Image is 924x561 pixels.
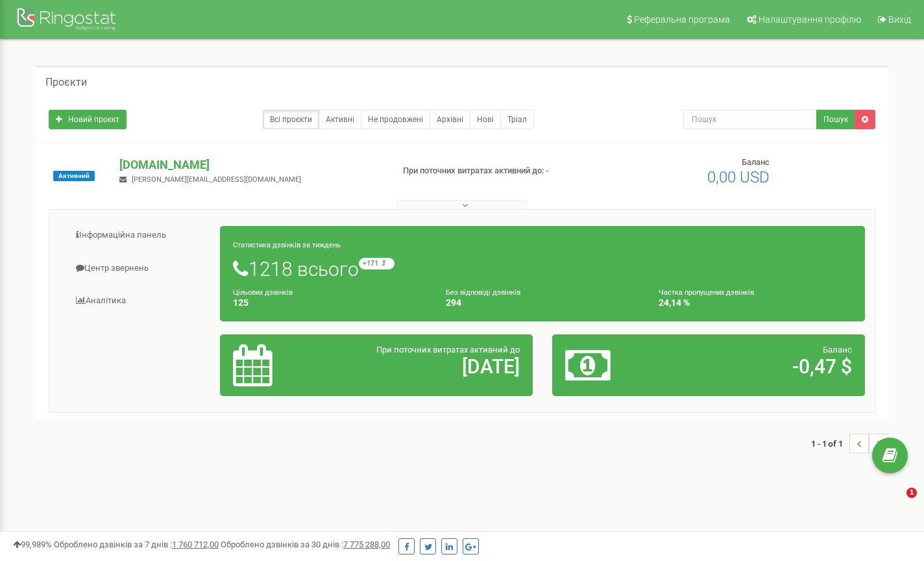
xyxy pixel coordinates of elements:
span: 0,00 USD [707,168,770,186]
h4: 24,14 % [659,298,852,308]
a: Архівні [430,110,470,129]
span: [PERSON_NAME][EMAIL_ADDRESS][DOMAIN_NAME] [132,175,301,184]
a: Нові [470,110,501,129]
span: 99,989% [13,540,52,549]
span: 1 - 1 of 1 [811,434,849,453]
u: 1 760 712,00 [172,540,219,549]
span: Налаштування профілю [759,14,861,25]
small: Цільових дзвінків [233,288,293,297]
span: Активний [53,171,95,181]
small: Статистика дзвінків за тиждень [233,241,341,249]
span: Баланс [823,345,852,355]
h1: 1218 всього [233,258,852,280]
p: [DOMAIN_NAME] [119,156,382,173]
span: Реферальна програма [634,14,730,25]
a: Інформаційна панель [59,219,221,251]
span: При поточних витратах активний до [376,345,520,355]
u: 7 775 288,00 [343,540,390,549]
iframe: Intercom live chat [880,488,911,519]
a: Центр звернень [59,253,221,284]
h2: [DATE] [335,356,520,377]
span: Баланс [742,157,770,167]
small: Частка пропущених дзвінків [659,288,754,297]
a: Тріал [500,110,534,129]
p: При поточних витратах активний до: - [403,165,595,177]
nav: ... [811,421,888,466]
span: Вихід [888,14,911,25]
h4: 125 [233,298,426,308]
h5: Проєкти [45,77,87,88]
button: Пошук [816,110,855,129]
a: Аналiтика [59,285,221,317]
a: Активні [319,110,361,129]
h4: 294 [446,298,639,308]
input: Пошук [683,110,817,129]
h2: -0,47 $ [667,356,852,377]
span: Оброблено дзвінків за 7 днів : [54,540,219,549]
small: +171 [359,258,395,269]
span: Оброблено дзвінків за 30 днів : [221,540,390,549]
a: Не продовжені [361,110,430,129]
a: Новий проєкт [49,110,127,129]
a: Всі проєкти [263,110,319,129]
span: 1 [906,488,917,498]
small: Без відповіді дзвінків [446,288,520,297]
